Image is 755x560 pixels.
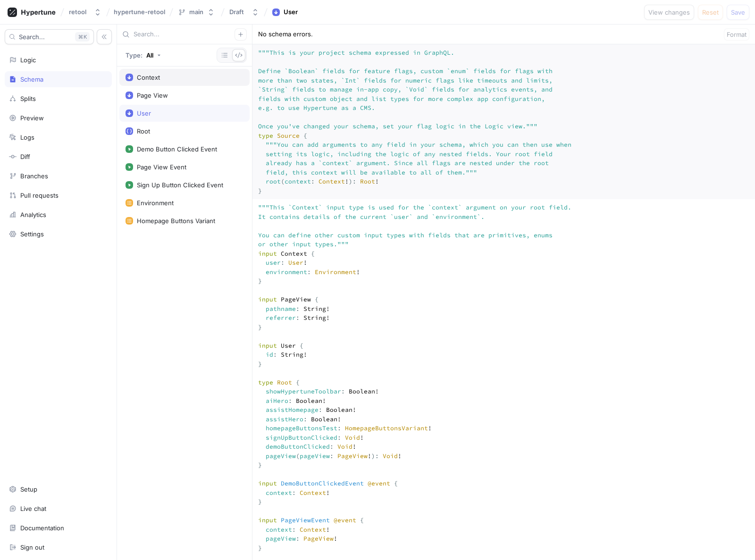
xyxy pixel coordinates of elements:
button: Type: All [122,48,164,63]
div: Pull requests [20,192,59,199]
div: Root [137,127,150,135]
div: Branches [20,172,48,180]
button: main [174,4,218,20]
div: User [284,8,298,17]
div: retool [69,8,86,16]
button: Reset [698,5,723,20]
div: Documentation [20,524,64,532]
button: Format [724,28,749,41]
a: Documentation [5,520,112,536]
div: Draft [229,8,244,16]
div: Homepage Buttons Variant [137,217,215,225]
button: View changes [644,5,694,20]
div: Sign out [20,543,44,551]
div: Setup [20,485,37,493]
button: retool [65,4,105,20]
span: View changes [648,9,690,15]
div: User [137,109,151,117]
span: Format [727,32,747,37]
div: Sign Up Button Clicked Event [137,181,223,189]
span: hypertune-retool [114,8,165,15]
div: Preview [20,114,44,122]
div: Page View [137,92,168,99]
button: Save [727,5,749,20]
div: No schema errors. [258,30,313,39]
div: Logs [20,134,34,141]
button: Draft [226,4,263,20]
div: main [189,8,203,16]
button: Search...K [5,29,94,44]
div: Context [137,74,160,81]
div: Schema [20,75,43,83]
span: Search... [19,34,45,40]
textarea: """ This is your project schema expressed in GraphQL. Define `Boolean` fields for feature flags, ... [252,44,755,199]
div: Live chat [20,505,46,512]
div: All [146,52,153,59]
div: Settings [20,230,44,238]
div: Page View Event [137,163,186,171]
div: Splits [20,95,36,102]
div: Environment [137,199,174,207]
div: K [75,32,90,42]
div: Demo Button Clicked Event [137,145,217,153]
div: Diff [20,153,30,160]
span: Reset [702,9,719,15]
p: Type: [126,52,143,59]
input: Search... [134,30,235,39]
div: Logic [20,56,36,64]
div: Analytics [20,211,46,218]
span: Save [731,9,745,15]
